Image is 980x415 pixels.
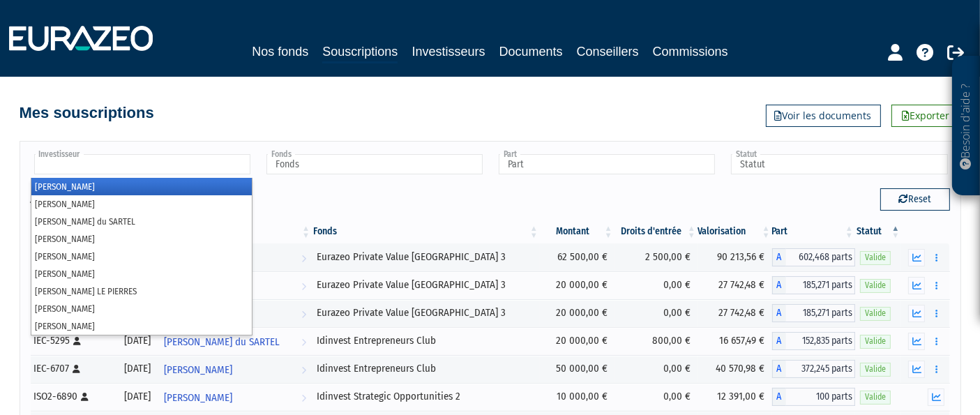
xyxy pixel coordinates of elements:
div: [DATE] [121,361,153,376]
th: Droits d'entrée: activer pour trier la colonne par ordre croissant [615,220,698,243]
a: Investisseurs [412,42,485,61]
li: [PERSON_NAME] [31,248,252,265]
td: 40 570,98 € [698,355,772,383]
td: 800,00 € [615,327,698,355]
td: 12 391,00 € [698,383,772,411]
i: [Français] Personne physique [74,337,82,345]
div: [DATE] [121,333,153,348]
a: Commissions [653,42,728,61]
li: [PERSON_NAME] [31,300,252,317]
li: [PERSON_NAME] [31,195,252,213]
th: Fonds: activer pour trier la colonne par ordre croissant [312,220,540,243]
span: 372,245 parts [786,360,855,378]
button: Reset [880,188,950,211]
div: A - Idinvest Strategic Opportunities 2 [772,388,855,406]
i: [Français] Personne physique [82,393,89,401]
i: Voir l'investisseur [301,385,306,411]
div: A - Idinvest Entrepreneurs Club [772,360,855,378]
a: Nos fonds [252,42,308,61]
span: 100 parts [786,388,855,406]
span: Valide [860,251,891,264]
i: Voir l'investisseur [301,246,306,271]
div: Idinvest Entrepreneurs Club [317,361,535,376]
div: IEC-6707 [34,361,112,376]
div: A - Eurazeo Private Value Europe 3 [772,248,855,266]
span: Valide [860,307,891,320]
span: Valide [860,391,891,404]
td: 27 742,48 € [698,271,772,299]
td: 16 657,49 € [698,327,772,355]
td: 0,00 € [615,299,698,327]
td: 50 000,00 € [540,355,615,383]
li: [PERSON_NAME] [31,178,252,195]
td: 20 000,00 € [540,299,615,327]
div: A - Idinvest Entrepreneurs Club [772,332,855,350]
td: 27 742,48 € [698,299,772,327]
span: A [772,332,786,350]
span: 185,271 parts [786,276,855,294]
td: 20 000,00 € [540,327,615,355]
td: 10 000,00 € [540,383,615,411]
i: Voir l'investisseur [301,301,306,327]
li: [PERSON_NAME] [31,230,252,248]
div: Eurazeo Private Value [GEOGRAPHIC_DATA] 3 [317,305,535,320]
a: Exporter [891,105,961,127]
span: A [772,276,786,294]
td: 20 000,00 € [540,271,615,299]
span: Valide [860,279,891,292]
th: Montant: activer pour trier la colonne par ordre croissant [540,220,615,243]
span: 152,835 parts [786,332,855,350]
td: 0,00 € [615,383,698,411]
li: [PERSON_NAME] [31,317,252,335]
img: 1732889491-logotype_eurazeo_blanc_rvb.png [9,26,153,51]
div: [DATE] [121,389,153,404]
span: A [772,360,786,378]
div: A - Eurazeo Private Value Europe 3 [772,276,855,294]
span: Valide [860,335,891,348]
span: A [772,388,786,406]
div: Eurazeo Private Value [GEOGRAPHIC_DATA] 3 [317,278,535,292]
span: [PERSON_NAME] [164,357,232,383]
span: A [772,248,786,266]
div: Idinvest Strategic Opportunities 2 [317,389,535,404]
td: 62 500,00 € [540,243,615,271]
li: [PERSON_NAME] LE PIERRES [31,282,252,300]
th: Statut : activer pour trier la colonne par ordre d&eacute;croissant [855,220,902,243]
a: Conseillers [577,42,639,61]
th: Part: activer pour trier la colonne par ordre croissant [772,220,855,243]
i: [Français] Personne physique [73,365,81,373]
div: IEC-5295 [34,333,112,348]
div: Eurazeo Private Value [GEOGRAPHIC_DATA] 3 [317,250,535,264]
span: [PERSON_NAME] [164,385,232,411]
a: [PERSON_NAME] [158,355,312,383]
i: Voir l'investisseur [301,329,306,355]
a: [PERSON_NAME] [158,383,312,411]
i: Voir l'investisseur [301,273,306,299]
a: Souscriptions [322,42,398,63]
div: Idinvest Entrepreneurs Club [317,333,535,348]
span: [PERSON_NAME] du SARTEL [164,329,280,355]
p: Besoin d'aide ? [958,63,974,189]
span: A [772,304,786,322]
li: [PERSON_NAME] du SARTEL [31,213,252,230]
a: Voir les documents [766,105,881,127]
a: Documents [499,42,563,61]
div: ISO2-6890 [34,389,112,404]
i: Voir l'investisseur [301,357,306,383]
div: A - Eurazeo Private Value Europe 3 [772,304,855,322]
a: [PERSON_NAME] du SARTEL [158,327,312,355]
th: Valorisation: activer pour trier la colonne par ordre croissant [698,220,772,243]
span: 602,468 parts [786,248,855,266]
td: 90 213,56 € [698,243,772,271]
span: 185,271 parts [786,304,855,322]
td: 0,00 € [615,355,698,383]
li: [PERSON_NAME] [31,265,252,282]
h4: Mes souscriptions [20,105,154,121]
td: 0,00 € [615,271,698,299]
span: Valide [860,363,891,376]
td: 2 500,00 € [615,243,698,271]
